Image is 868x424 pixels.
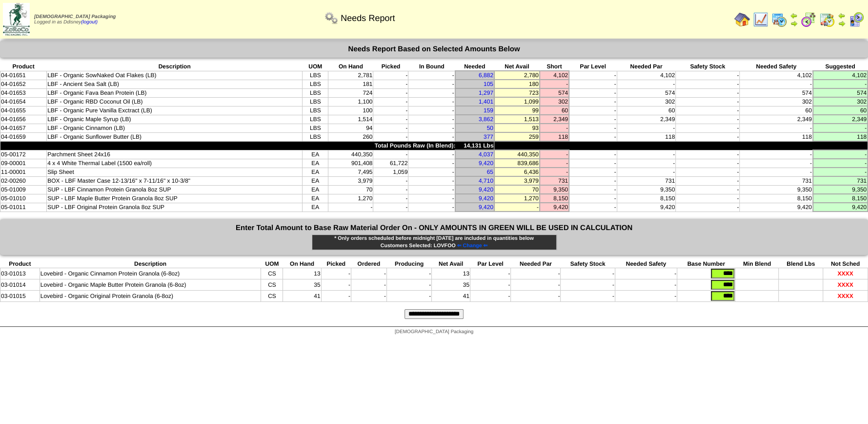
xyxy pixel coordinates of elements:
[676,150,740,159] td: -
[734,12,750,27] img: home.gif
[540,159,569,168] td: -
[373,159,408,168] td: 61,722
[0,132,47,141] td: 04-01659
[617,194,675,203] td: 8,150
[457,243,488,249] span: ⇐ Change ⇐
[0,141,494,150] td: Total Pounds Raw (In Blend): 14,131 Lbs
[479,89,493,96] a: 1,297
[47,185,303,194] td: SUP - LBF Cinnamon Protein Granola 8oz SUP
[676,124,740,132] td: -
[479,98,493,105] a: 1,401
[303,63,328,71] th: UOM
[813,159,868,168] td: -
[838,20,846,27] img: arrowright.gif
[823,279,868,291] td: XXXX
[0,268,40,279] td: 03-01013
[373,194,408,203] td: -
[0,115,47,124] td: 04-01656
[494,124,540,132] td: 93
[408,150,455,159] td: -
[540,176,569,185] td: 731
[0,185,47,194] td: 05-01009
[823,260,868,268] th: Not Sched
[540,194,569,203] td: 8,150
[561,291,615,302] td: -
[540,115,569,124] td: 2,349
[484,107,493,114] a: 159
[617,150,675,159] td: -
[321,260,351,268] th: Picked
[676,203,740,212] td: -
[261,260,283,268] th: UOM
[373,71,408,80] td: -
[373,88,408,97] td: -
[617,80,675,88] td: -
[617,168,675,176] td: -
[569,194,617,203] td: -
[569,106,617,115] td: -
[47,115,303,124] td: LBF - Organic Maple Syrup (LB)
[351,260,386,268] th: Ordered
[813,124,868,132] td: -
[0,150,47,159] td: 05-00172
[617,185,675,194] td: 9,350
[386,268,431,279] td: -
[470,291,510,302] td: -
[328,80,373,88] td: 181
[494,185,540,194] td: 70
[328,106,373,115] td: 100
[373,150,408,159] td: -
[328,203,373,212] td: -
[479,204,493,211] a: 9,420
[303,132,328,141] td: LBS
[569,80,617,88] td: -
[373,63,408,71] th: Picked
[34,14,116,25] span: Logged in as Ddisney
[676,132,740,141] td: -
[0,97,47,106] td: 04-01654
[0,71,47,80] td: 04-01651
[479,151,493,158] a: 4,037
[303,88,328,97] td: LBS
[81,20,98,25] a: (logout)
[676,194,740,203] td: -
[432,279,470,291] td: 35
[373,80,408,88] td: -
[321,291,351,302] td: -
[487,125,493,131] a: 50
[0,88,47,97] td: 04-01653
[386,279,431,291] td: -
[351,279,386,291] td: -
[261,268,283,279] td: CS
[386,260,431,268] th: Producing
[740,132,813,141] td: 118
[373,132,408,141] td: -
[395,329,473,335] span: [DEMOGRAPHIC_DATA] Packaging
[47,168,303,176] td: Slip Sheet
[303,106,328,115] td: LBS
[373,97,408,106] td: -
[511,279,561,291] td: -
[328,176,373,185] td: 3,979
[373,124,408,132] td: -
[819,12,835,27] img: calendarinout.gif
[408,106,455,115] td: -
[494,80,540,88] td: 180
[351,268,386,279] td: -
[569,71,617,80] td: -
[561,279,615,291] td: -
[303,97,328,106] td: LBS
[540,124,569,132] td: -
[303,124,328,132] td: LBS
[740,115,813,124] td: 2,349
[479,195,493,202] a: 9,420
[615,291,677,302] td: -
[303,115,328,124] td: LBS
[676,176,740,185] td: -
[569,97,617,106] td: -
[813,115,868,124] td: 2,349
[676,97,740,106] td: -
[321,279,351,291] td: -
[0,176,47,185] td: 02-00260
[540,63,569,71] th: Short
